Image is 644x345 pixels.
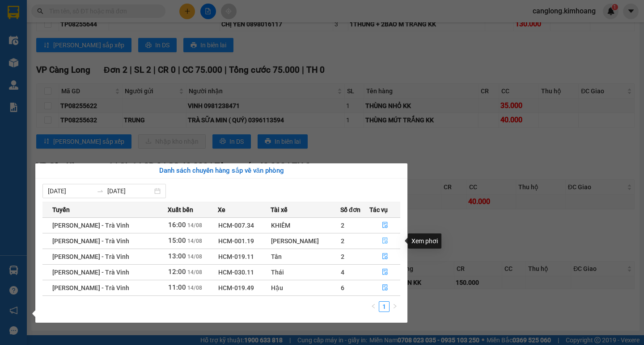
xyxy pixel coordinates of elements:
[187,222,202,229] span: 14/08
[97,187,104,195] span: swap-right
[370,234,400,248] button: file-done
[370,218,400,233] button: file-done
[271,252,340,262] div: Tân
[370,249,400,264] button: file-done
[187,254,202,260] span: 14/08
[52,269,129,276] span: [PERSON_NAME] - Trà Vinh
[48,186,93,196] input: Từ ngày
[187,238,202,244] span: 14/08
[271,267,340,277] div: Thái
[168,283,186,291] span: 11:00
[379,301,390,312] li: 1
[341,269,344,276] span: 4
[42,166,400,176] div: Danh sách chuyến hàng sắp về văn phòng
[187,285,202,291] span: 14/08
[218,237,254,245] span: HCM-001.19
[168,221,186,229] span: 16:00
[271,205,288,215] span: Tài xế
[107,186,153,196] input: Đến ngày
[382,253,388,260] span: file-done
[382,269,388,276] span: file-done
[271,283,340,293] div: Hậu
[341,284,344,291] span: 6
[168,237,186,245] span: 15:00
[392,303,398,309] span: right
[218,222,254,229] span: HCM-007.34
[370,281,400,295] button: file-done
[218,205,225,215] span: Xe
[341,237,344,245] span: 2
[340,205,360,215] span: Số đơn
[168,268,186,276] span: 12:00
[52,222,129,229] span: [PERSON_NAME] - Trà Vinh
[371,303,376,309] span: left
[382,284,388,291] span: file-done
[52,253,129,260] span: [PERSON_NAME] - Trà Vinh
[382,237,388,245] span: file-done
[52,284,129,291] span: [PERSON_NAME] - Trà Vinh
[341,222,344,229] span: 2
[52,237,129,245] span: [PERSON_NAME] - Trà Vinh
[408,233,441,249] div: Xem phơi
[218,269,254,276] span: HCM-030.11
[341,253,344,260] span: 2
[271,220,340,230] div: KHIÊM
[218,253,254,260] span: HCM-019.11
[390,301,400,312] li: Next Page
[369,205,388,215] span: Tác vụ
[218,284,254,291] span: HCM-019.49
[368,301,379,312] li: Previous Page
[52,205,70,215] span: Tuyến
[390,301,400,312] button: right
[382,222,388,229] span: file-done
[168,252,186,260] span: 13:00
[379,302,389,312] a: 1
[271,236,340,246] div: [PERSON_NAME]
[370,265,400,279] button: file-done
[168,205,193,215] span: Xuất bến
[97,187,104,195] span: to
[187,269,202,275] span: 14/08
[368,301,379,312] button: left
